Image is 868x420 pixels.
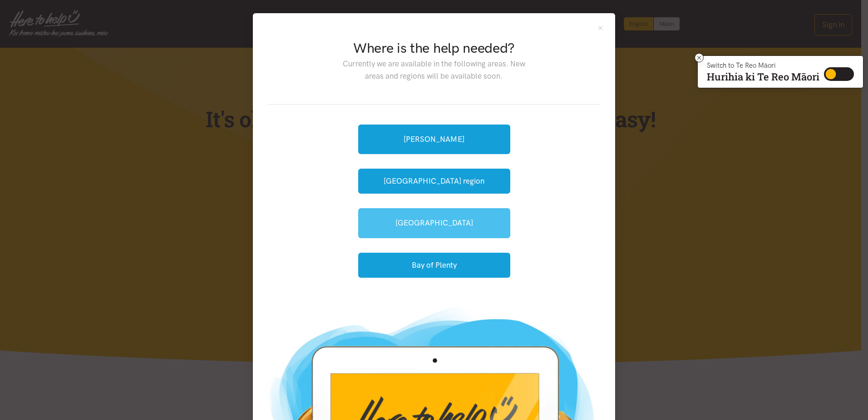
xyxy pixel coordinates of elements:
button: Close [597,24,604,32]
h2: Where is the help needed? [335,39,532,58]
button: [GEOGRAPHIC_DATA] region [358,169,510,194]
button: Bay of Plenty [358,253,510,278]
p: Currently we are available in the following areas. New areas and regions will be available soon. [335,58,532,82]
a: [PERSON_NAME] [358,125,510,154]
p: Switch to Te Reo Māori [707,63,819,68]
p: Hurihia ki Te Reo Māori [707,73,819,81]
a: [GEOGRAPHIC_DATA] [358,208,510,238]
